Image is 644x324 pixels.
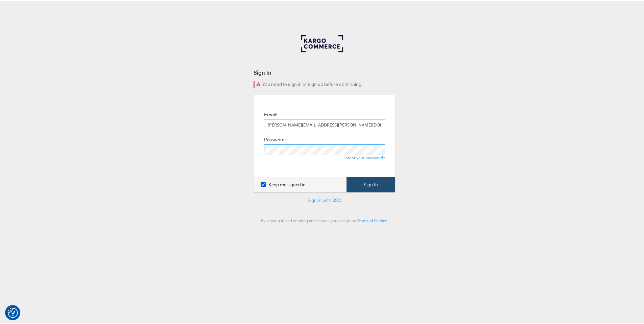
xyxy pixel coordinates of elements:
a: Terms of Service [358,217,387,222]
label: Keep me signed in [261,180,306,187]
button: Consent Preferences [8,306,18,317]
img: Revisit consent button [8,306,18,317]
a: Sign in with SSO [308,196,341,202]
div: Sign In [254,67,396,75]
div: You need to sign in or sign up before continuing. [254,80,396,87]
label: Email: [264,110,277,117]
input: Email [264,118,385,129]
a: Forgot your password? [343,154,385,159]
div: By signing in and creating an account, you accept our . [254,217,396,222]
button: Sign In [347,176,395,191]
label: Password: [264,135,286,142]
